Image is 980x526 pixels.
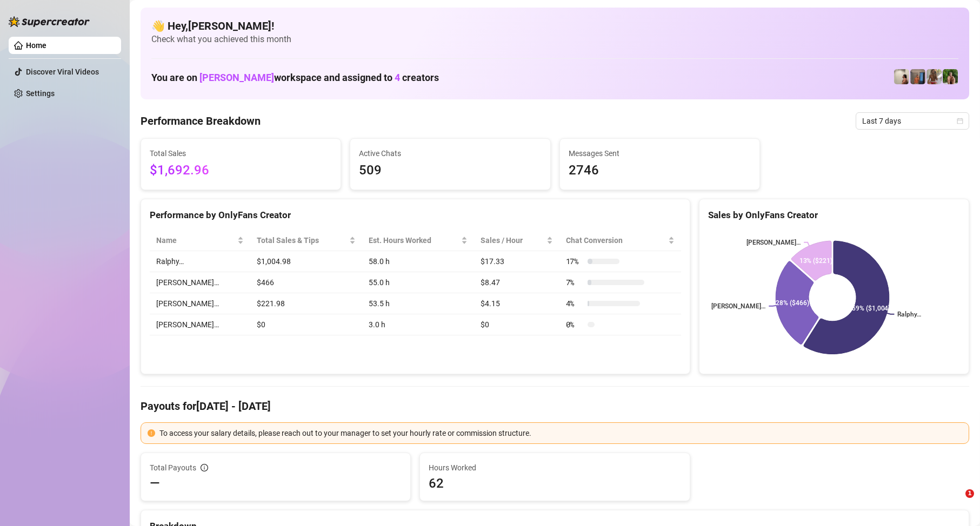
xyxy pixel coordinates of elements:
[559,230,681,251] th: Chat Conversion
[201,464,208,471] span: info-circle
[569,160,751,181] span: 2746
[141,113,261,129] h4: Performance Breakdown
[150,147,332,159] span: Total Sales
[250,272,362,293] td: $466
[566,255,583,267] span: 17 %
[898,311,922,318] text: Ralphy…
[257,234,346,246] span: Total Sales & Tips
[150,230,250,251] th: Name
[150,251,250,272] td: Ralphy…
[429,475,681,492] span: 62
[474,293,559,314] td: $4.15
[708,208,960,222] div: Sales by OnlyFans Creator
[910,69,925,84] img: Wayne
[250,251,362,272] td: $1,004.98
[474,314,559,335] td: $0
[26,41,46,50] a: Home
[199,72,274,83] span: [PERSON_NAME]
[926,69,942,84] img: Nathaniel
[362,293,475,314] td: 53.5 h
[148,429,155,437] span: exclamation-circle
[150,272,250,293] td: [PERSON_NAME]…
[26,89,55,98] a: Settings
[359,147,541,159] span: Active Chats
[943,489,969,515] iframe: Intercom live chat
[395,72,400,83] span: 4
[26,68,99,76] a: Discover Viral Videos
[250,230,362,251] th: Total Sales & Tips
[362,251,475,272] td: 58.0 h
[362,314,475,335] td: 3.0 h
[150,208,681,222] div: Performance by OnlyFans Creator
[569,147,751,159] span: Messages Sent
[9,16,90,27] img: logo-BBDzfeDw.svg
[429,462,681,474] span: Hours Worked
[150,293,250,314] td: [PERSON_NAME]…
[150,160,332,181] span: $1,692.96
[151,18,958,33] h4: 👋 Hey, [PERSON_NAME] !
[474,272,559,293] td: $8.47
[250,293,362,314] td: $221.98
[481,234,544,246] span: Sales / Hour
[150,314,250,335] td: [PERSON_NAME]…
[566,298,583,309] span: 4 %
[711,302,765,310] text: [PERSON_NAME]…
[369,234,459,246] div: Est. Hours Worked
[150,475,160,492] span: —
[150,462,196,474] span: Total Payouts
[965,489,974,498] span: 1
[141,399,969,414] h4: Payouts for [DATE] - [DATE]
[159,427,962,439] div: To access your salary details, please reach out to your manager to set your hourly rate or commis...
[566,277,583,288] span: 7 %
[156,234,235,246] span: Name
[151,33,958,45] span: Check what you achieved this month
[957,118,963,124] span: calendar
[746,239,801,246] text: [PERSON_NAME]…
[362,272,475,293] td: 55.0 h
[250,314,362,335] td: $0
[359,160,541,181] span: 509
[474,251,559,272] td: $17.33
[151,72,439,84] h1: You are on workspace and assigned to creators
[566,319,583,331] span: 0 %
[566,234,666,246] span: Chat Conversion
[474,230,559,251] th: Sales / Hour
[862,113,963,129] span: Last 7 days
[943,69,958,84] img: Nathaniel
[894,69,909,84] img: Ralphy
